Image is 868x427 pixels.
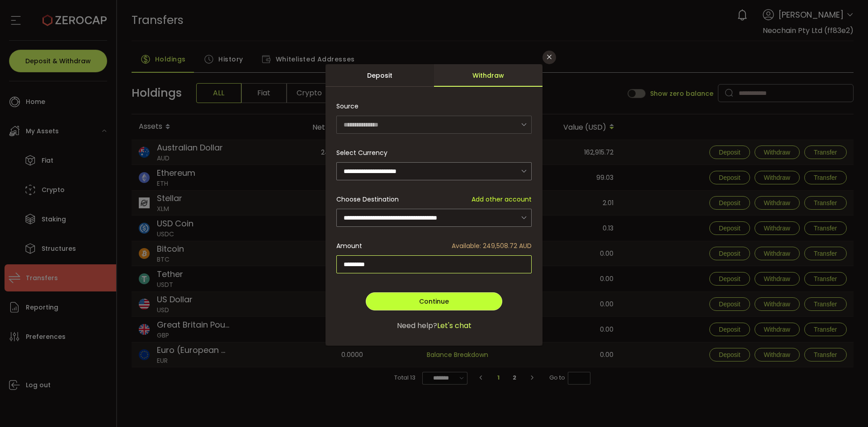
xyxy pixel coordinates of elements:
span: Need help? [397,320,437,331]
span: Continue [419,297,449,306]
button: Close [542,51,556,64]
span: Let's chat [437,320,472,331]
span: Add other account [472,195,532,204]
span: Source [336,97,359,115]
span: Amount [336,241,362,251]
button: Continue [366,292,502,310]
div: Deposit [325,64,434,87]
label: Select Currency [336,148,393,157]
span: Choose Destination [336,195,399,204]
span: Available: 249,508.72 AUD [452,241,532,251]
div: Withdraw [434,64,542,87]
div: dialog [325,64,542,346]
iframe: Chat Widget [823,384,868,427]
